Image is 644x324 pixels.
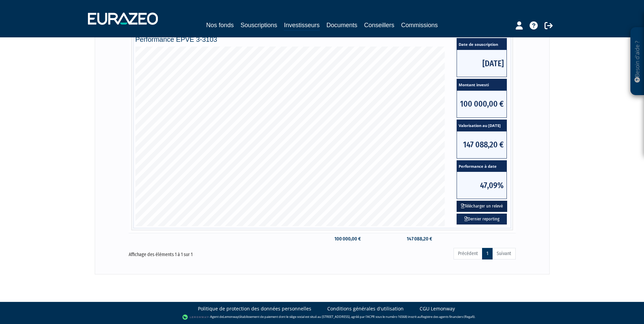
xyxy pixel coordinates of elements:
a: Conditions générales d'utilisation [327,305,404,312]
span: Date de souscription [457,38,507,50]
h4: Performance EPVE 3-3103 [135,36,509,43]
a: Politique de protection des données personnelles [198,305,311,312]
a: Nos fonds [206,20,234,30]
td: 100 000,00 € [329,233,365,245]
span: 47,09% [457,172,507,199]
a: Lemonway [223,314,239,319]
a: Souscriptions [240,20,277,30]
button: Télécharger un relevé [457,201,507,212]
div: - Agent de (établissement de paiement dont le siège social est situé au [STREET_ADDRESS], agréé p... [7,314,637,321]
a: Dernier reporting [457,214,507,225]
span: Montant investi [457,79,507,91]
span: 100 000,00 € [457,91,507,118]
td: 147 088,20 € [402,233,435,245]
img: 1732889491-logotype_eurazeo_blanc_rvb.png [88,13,158,25]
a: CGU Lemonway [420,305,455,312]
a: Investisseurs [284,20,319,31]
span: Performance à date [457,161,507,172]
span: [DATE] [457,50,507,77]
span: 147 088,20 € [457,131,507,158]
a: 1 [482,248,493,259]
a: Registre des agents financiers (Regafi) [421,314,475,319]
a: Commissions [401,20,438,30]
a: Conseillers [364,20,394,30]
span: Valorisation au [DATE] [457,120,507,131]
img: logo-lemonway.png [182,314,208,321]
p: Besoin d'aide ? [633,31,641,92]
div: Affichage des éléments 1 à 1 sur 1 [129,247,284,258]
a: Documents [327,20,357,30]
